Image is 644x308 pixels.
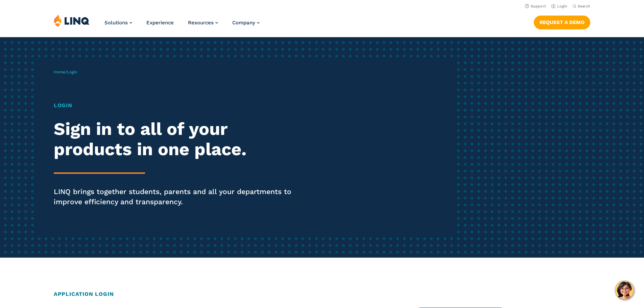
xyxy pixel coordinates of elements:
a: Home [54,70,65,74]
a: Support [525,4,546,8]
span: / [54,70,77,74]
a: Solutions [104,20,132,26]
a: Login [551,4,567,8]
nav: Primary Navigation [104,14,260,37]
span: Company [232,20,255,26]
a: Request a Demo [534,16,590,29]
p: LINQ brings together students, parents and all your departments to improve efficiency and transpa... [54,187,302,207]
button: Hello, have a question? Let’s chat. [615,281,634,300]
h2: Application Login [54,290,590,298]
span: Login [67,70,77,74]
span: Resources [188,20,214,26]
img: LINQ | K‑12 Software [54,14,90,27]
nav: Button Navigation [534,14,590,29]
h2: Sign in to all of your products in one place. [54,119,302,160]
a: Company [232,20,260,26]
span: Search [578,4,590,8]
a: Experience [146,20,174,26]
span: Solutions [104,20,128,26]
h1: Login [54,101,302,110]
a: Resources [188,20,218,26]
button: Open Search Bar [573,4,590,9]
